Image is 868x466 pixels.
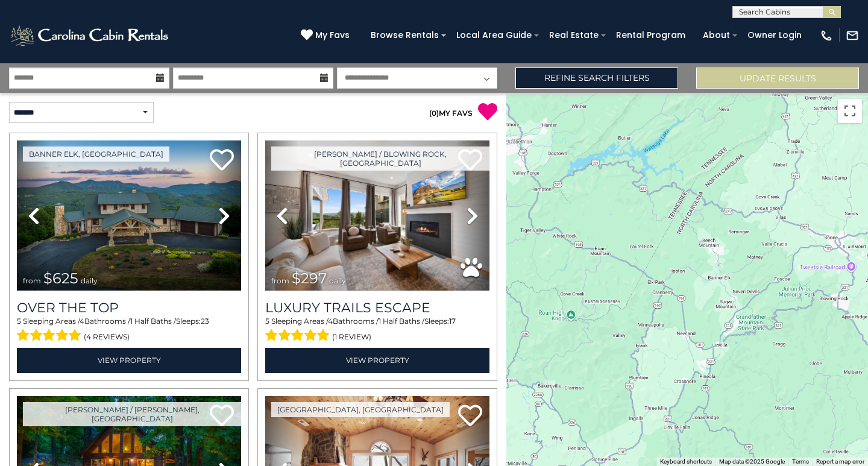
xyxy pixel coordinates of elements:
[210,148,234,174] a: Add to favorites
[449,316,456,326] span: 17
[820,29,833,42] img: phone-regular-white.png
[610,26,691,45] a: Rental Program
[80,316,84,326] span: 4
[265,140,489,291] img: thumbnail_168695581.jpeg
[696,68,859,89] button: Update Results
[509,450,549,466] img: Google
[292,269,327,287] span: $297
[328,316,333,326] span: 4
[265,316,269,326] span: 5
[84,329,130,345] span: (4 reviews)
[17,348,241,373] a: View Property
[816,458,864,465] a: Report a map error
[329,276,346,285] span: daily
[265,348,489,373] a: View Property
[271,276,289,285] span: from
[365,26,445,45] a: Browse Rentals
[660,458,712,466] button: Keyboard shortcuts
[23,146,169,162] a: Banner Elk, [GEOGRAPHIC_DATA]
[17,300,241,316] a: Over The Top
[332,329,371,345] span: (1 review)
[697,26,736,45] a: About
[17,316,21,326] span: 5
[17,316,241,345] div: Sleeping Areas / Bathrooms / Sleeps:
[43,269,78,287] span: $625
[265,316,489,345] div: Sleeping Areas / Bathrooms / Sleeps:
[9,24,172,48] img: White-1-2.png
[515,68,678,89] a: Refine Search Filters
[429,109,439,118] span: ( )
[450,26,538,45] a: Local Area Guide
[81,276,98,285] span: daily
[432,109,436,118] span: 0
[792,458,809,465] a: Terms
[23,276,41,285] span: from
[846,29,859,42] img: mail-regular-white.png
[315,29,350,42] span: My Favs
[838,99,862,123] button: Toggle fullscreen view
[719,458,785,465] span: Map data ©2025 Google
[429,109,473,118] a: (0)MY FAVS
[271,146,489,171] a: [PERSON_NAME] / Blowing Rock, [GEOGRAPHIC_DATA]
[23,402,241,426] a: [PERSON_NAME] / [PERSON_NAME], [GEOGRAPHIC_DATA]
[17,140,241,291] img: thumbnail_167153549.jpeg
[458,403,482,429] a: Add to favorites
[379,316,424,326] span: 1 Half Baths /
[301,29,353,42] a: My Favs
[201,316,209,326] span: 23
[543,26,605,45] a: Real Estate
[130,316,176,326] span: 1 Half Baths /
[741,26,808,45] a: Owner Login
[265,300,489,316] a: Luxury Trails Escape
[509,450,549,466] a: Open this area in Google Maps (opens a new window)
[271,402,450,417] a: [GEOGRAPHIC_DATA], [GEOGRAPHIC_DATA]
